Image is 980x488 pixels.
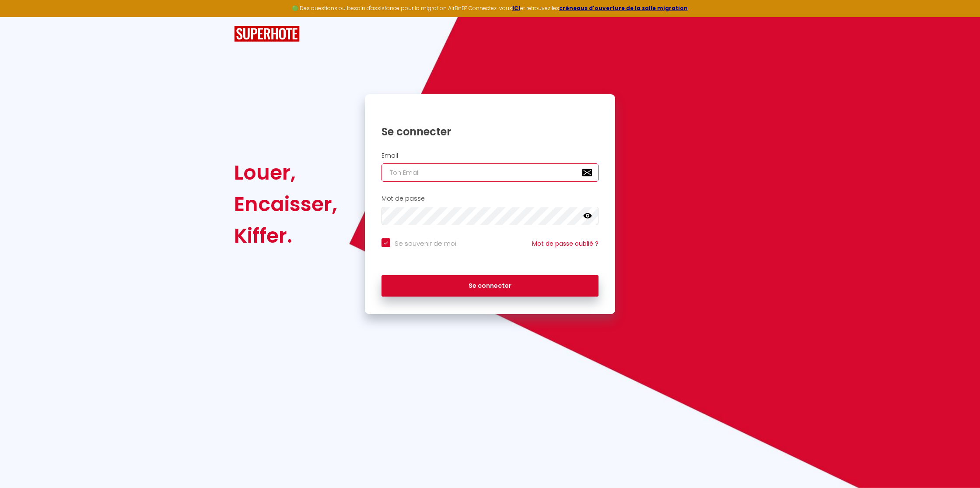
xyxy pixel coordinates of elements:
div: Kiffer. [234,220,337,251]
div: Encaisser, [234,188,337,220]
input: Ton Email [381,163,598,182]
a: Mot de passe oublié ? [532,239,598,248]
h2: Email [381,152,598,159]
button: Ouvrir le widget de chat LiveChat [7,4,33,30]
button: Se connecter [381,275,598,297]
img: SuperHote logo [234,26,300,42]
h2: Mot de passe [381,195,598,202]
h1: Se connecter [381,125,598,138]
a: créneaux d'ouverture de la salle migration [559,4,688,12]
div: Louer, [234,157,337,188]
a: ICI [512,4,520,12]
